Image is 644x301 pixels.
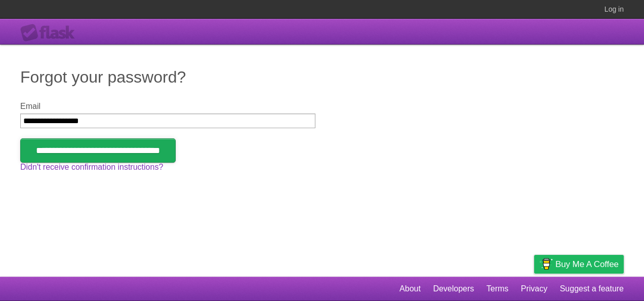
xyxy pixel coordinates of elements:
a: Buy me a coffee [534,255,624,274]
a: Privacy [521,279,547,298]
span: Buy me a coffee [555,255,619,273]
div: Flask [20,24,81,42]
a: About [399,279,421,298]
a: Suggest a feature [560,279,624,298]
img: Buy me a coffee [539,255,553,273]
a: Developers [433,279,474,298]
h1: Forgot your password? [20,65,624,89]
a: Didn't receive confirmation instructions? [20,163,163,171]
label: Email [20,102,315,111]
a: Terms [487,279,509,298]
